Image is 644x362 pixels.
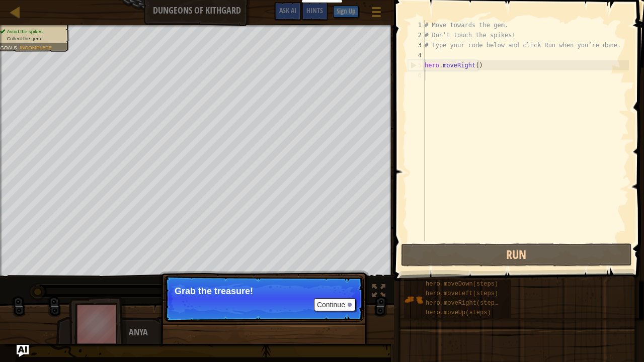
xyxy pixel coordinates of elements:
[408,20,425,30] div: 1
[426,309,491,316] span: hero.moveUp(steps)
[17,45,20,50] span: :
[7,36,42,41] span: Collect the gem.
[314,298,356,311] button: Continue
[409,60,425,70] div: 5
[408,40,425,50] div: 3
[404,290,423,309] img: portrait.png
[408,50,425,60] div: 4
[20,45,52,50] span: Incomplete
[426,300,502,307] span: hero.moveRight(steps)
[364,2,389,26] button: Show game menu
[17,345,29,357] button: Ask AI
[401,243,632,266] button: Run
[333,6,359,18] button: Sign Up
[274,2,301,21] button: Ask AI
[426,290,498,297] span: hero.moveLeft(steps)
[306,6,323,15] span: Hints
[408,30,425,40] div: 2
[175,286,353,296] p: Grab the treasure!
[7,29,44,34] span: Avoid the spikes.
[426,281,498,288] span: hero.moveDown(steps)
[408,70,425,80] div: 6
[279,6,296,15] span: Ask AI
